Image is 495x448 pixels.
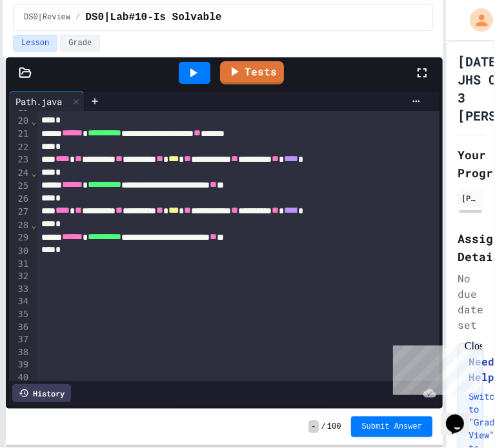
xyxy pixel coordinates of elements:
[9,219,30,232] div: 28
[388,340,482,395] iframe: chat widget
[12,384,71,402] div: History
[9,95,68,108] div: Path.java
[9,245,30,258] div: 30
[9,128,30,141] div: 21
[9,358,30,371] div: 39
[461,192,480,204] div: [PERSON_NAME]
[13,35,57,52] button: Lesson
[9,295,30,308] div: 34
[9,231,30,245] div: 29
[30,116,37,126] span: Fold line
[9,321,30,334] div: 36
[308,420,318,433] span: -
[9,141,30,154] div: 22
[9,270,30,283] div: 32
[351,416,432,437] button: Submit Answer
[9,346,30,359] div: 38
[458,271,483,333] div: No due date set
[5,5,89,82] div: Chat with us now!Close
[9,258,30,271] div: 31
[220,61,284,84] a: Tests
[24,12,70,23] span: DS0|Review
[60,35,100,52] button: Grade
[9,180,30,193] div: 25
[85,10,221,25] span: DS0|Lab#10-Is Solvable
[361,422,422,432] span: Submit Answer
[9,92,85,111] div: Path.java
[30,168,37,178] span: Fold line
[9,115,30,128] div: 20
[9,167,30,180] div: 24
[76,12,80,23] span: /
[327,422,341,432] span: 100
[9,153,30,167] div: 23
[9,193,30,206] div: 26
[321,422,326,432] span: /
[441,396,482,435] iframe: chat widget
[458,229,483,266] h2: Assignment Details
[9,206,30,219] div: 27
[9,283,30,296] div: 33
[458,146,483,182] h2: Your Progress
[9,333,30,346] div: 37
[30,220,37,230] span: Fold line
[9,371,30,384] div: 40
[9,308,30,321] div: 35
